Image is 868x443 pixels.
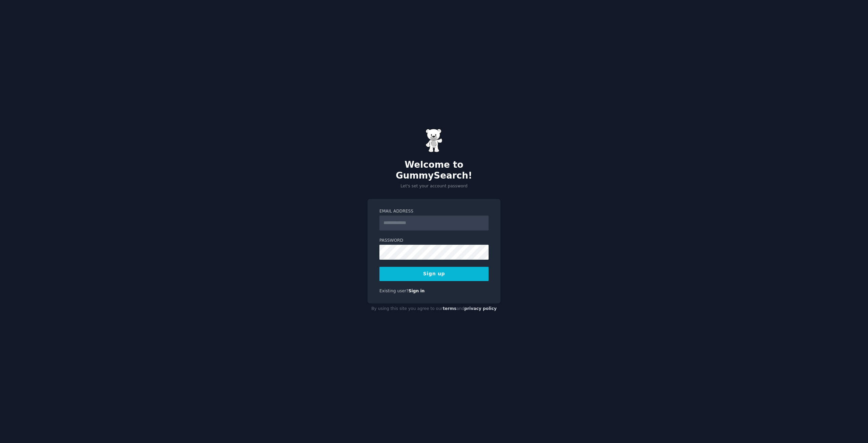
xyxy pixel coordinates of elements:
div: By using this site you agree to our and [368,303,500,314]
label: Email Address [379,208,489,215]
a: Sign in [409,289,425,293]
a: terms [443,306,456,311]
a: privacy policy [464,306,497,311]
h2: Welcome to GummySearch! [368,160,500,181]
img: Gummy Bear [426,129,442,152]
p: Let's set your account password [368,183,500,189]
label: Password [379,238,489,244]
button: Sign up [379,267,489,281]
span: Existing user? [379,289,409,293]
